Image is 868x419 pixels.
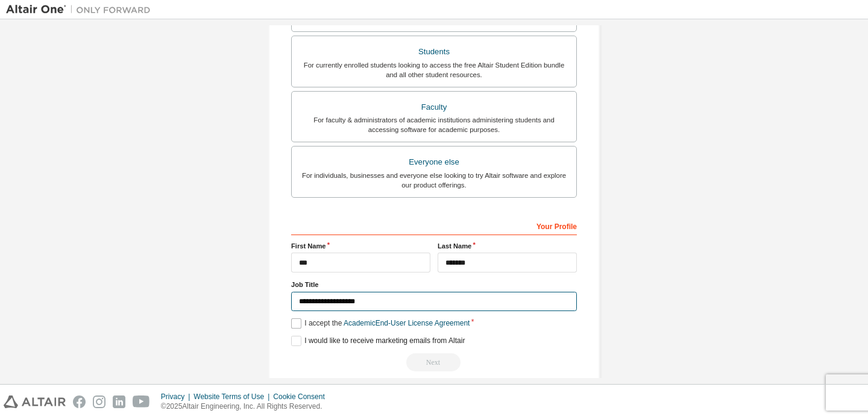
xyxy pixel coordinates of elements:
div: Everyone else [299,154,569,171]
div: Faculty [299,99,569,116]
div: For faculty & administrators of academic institutions administering students and accessing softwa... [299,115,569,134]
img: Altair One [6,4,157,16]
img: linkedin.svg [113,395,125,408]
div: Students [299,43,569,60]
label: First Name [291,241,430,251]
label: I would like to receive marketing emails from Altair [291,336,465,346]
div: Your Profile [291,216,577,235]
div: Read and acccept EULA to continue [291,353,577,371]
label: Job Title [291,280,577,289]
label: Last Name [438,241,577,251]
p: © 2025 Altair Engineering, Inc. All Rights Reserved. [161,402,332,412]
div: Cookie Consent [273,392,332,402]
img: youtube.svg [133,395,150,408]
label: I accept the [291,318,470,329]
img: altair_logo.svg [4,395,66,408]
div: For individuals, businesses and everyone else looking to try Altair software and explore our prod... [299,171,569,190]
img: facebook.svg [73,395,86,408]
a: Academic End-User License Agreement [344,319,470,327]
div: Privacy [161,392,193,402]
img: instagram.svg [93,395,105,408]
div: Website Terms of Use [193,392,273,402]
div: For currently enrolled students looking to access the free Altair Student Edition bundle and all ... [299,60,569,80]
